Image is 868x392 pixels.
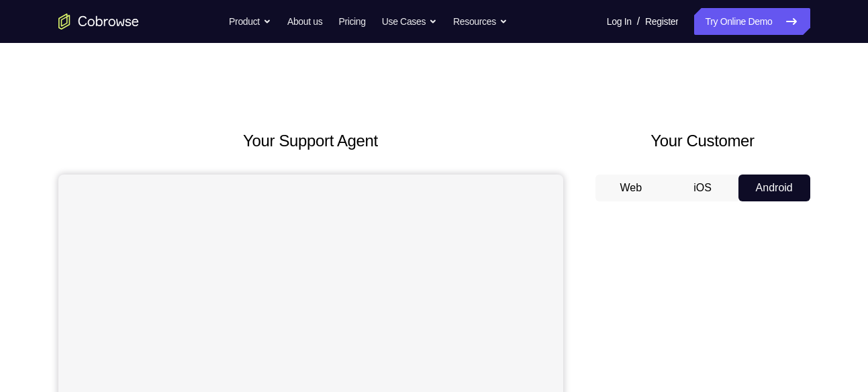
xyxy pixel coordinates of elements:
h2: Your Customer [595,129,810,153]
button: Android [738,175,810,201]
a: Try Online Demo [694,8,810,35]
button: Product [229,8,271,35]
h2: Your Support Agent [58,129,563,153]
a: Pricing [338,8,365,35]
button: Web [595,175,667,201]
button: iOS [667,175,738,201]
button: Resources [453,8,508,35]
button: Use Cases [382,8,437,35]
a: Register [645,8,678,35]
a: About us [287,8,322,35]
a: Go to the home page [58,13,139,30]
span: / [637,13,640,30]
a: Log In [607,8,632,35]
